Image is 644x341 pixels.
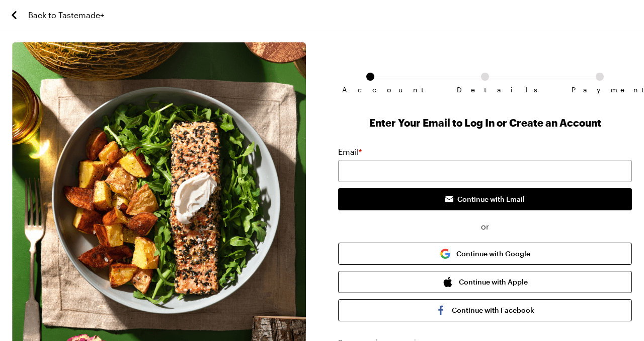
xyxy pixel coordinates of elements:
[338,220,632,233] span: or
[338,188,632,210] button: Continue with Email
[338,146,362,158] label: Email
[342,86,398,94] span: Account
[457,194,525,204] span: Continue with Email
[457,86,513,94] span: Details
[338,73,632,86] ol: Subscription checkout form navigation
[338,116,632,130] h1: Enter Your Email to Log In or Create an Account
[28,9,104,21] span: Back to Tastemade+
[338,299,632,321] button: Continue with Facebook
[338,271,632,293] button: Continue with Apple
[572,86,628,94] span: Payment
[338,243,632,265] button: Continue with Google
